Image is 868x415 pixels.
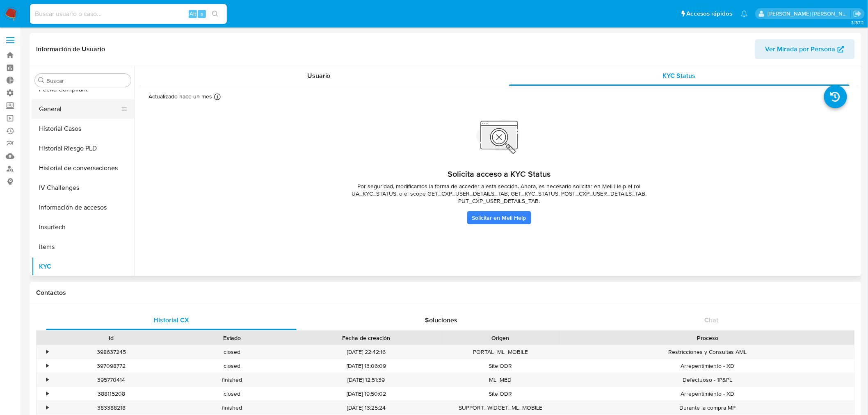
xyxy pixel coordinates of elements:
div: Site ODR [440,387,561,401]
div: 398637245 [57,348,166,356]
div: [DATE] 12:51:39 [292,373,440,387]
button: Insurtech [32,217,134,237]
div: PORTAL_ML_MOBILE [440,345,561,359]
div: finished [171,401,292,415]
div: SUPPORT_WIDGET_ML_MOBILE [440,401,561,415]
button: Items [32,237,134,257]
button: Ver Mirada por Persona [755,39,855,59]
button: Historial de conversaciones [32,158,134,178]
h1: Contactos [36,289,855,297]
div: 383388218 [51,401,171,415]
div: closed [171,359,292,373]
div: [DATE] 13:06:09 [292,359,440,373]
span: Ver Mirada por Persona [765,39,836,59]
span: s [201,10,203,18]
div: Restricciones y Consultas AML [561,345,854,359]
div: closed [171,387,292,401]
div: • [46,404,48,412]
div: • [46,390,48,398]
span: Soluciones [425,315,458,325]
div: • [46,348,48,356]
button: Buscar [38,77,45,84]
div: 397098772 [51,359,171,373]
a: Notificaciones [741,10,748,17]
button: KYC [32,257,134,276]
button: Información de accesos [32,198,134,217]
div: • [46,376,48,384]
span: Accesos rápidos [687,9,733,18]
div: Durante la compra MP [561,401,854,415]
h1: Información de Usuario [36,45,105,53]
button: search-icon [207,8,224,20]
span: KYC Status [663,71,696,80]
div: Origen [446,334,555,342]
span: Alt [190,10,196,18]
div: Fecha de creación [298,334,434,342]
div: finished [171,373,292,387]
span: Usuario [307,71,331,80]
div: closed [171,345,292,359]
div: Arrepentimiento - XD [561,387,854,401]
div: Site ODR [440,359,561,373]
button: Historial Riesgo PLD [32,139,134,158]
div: Id [57,334,166,342]
p: Actualizado hace un mes [148,93,212,100]
input: Buscar usuario o caso... [30,9,227,19]
div: Estado [177,334,286,342]
div: [DATE] 22:42:16 [292,345,440,359]
div: ML_MED [440,373,561,387]
div: 395770414 [51,373,171,387]
input: Buscar [46,77,128,84]
button: General [32,99,128,119]
p: carlos.obholz@mercadolibre.com [768,10,851,18]
div: Arrepentimiento - XD [561,359,854,373]
div: [DATE] 13:25:24 [292,401,440,415]
button: Historial Casos [32,119,134,139]
div: Defectuoso - 1P&PL [561,373,854,387]
a: Salir [853,9,862,18]
span: Chat [705,315,719,325]
button: IV Challenges [32,178,134,198]
div: [DATE] 19:50:02 [292,387,440,401]
div: • [46,362,48,370]
span: Historial CX [153,315,189,325]
div: 388115208 [51,387,171,401]
div: Proceso [566,334,849,342]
